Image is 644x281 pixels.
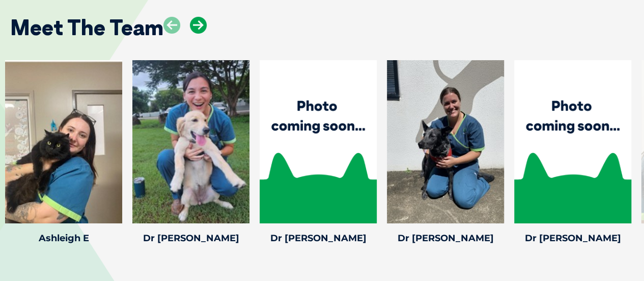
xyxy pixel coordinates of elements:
[387,234,504,243] h4: Dr [PERSON_NAME]
[5,234,122,243] h4: Ashleigh E
[132,234,249,243] h4: Dr [PERSON_NAME]
[10,17,163,38] h2: Meet The Team
[260,234,377,243] h4: Dr [PERSON_NAME]
[514,234,631,243] h4: Dr [PERSON_NAME]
